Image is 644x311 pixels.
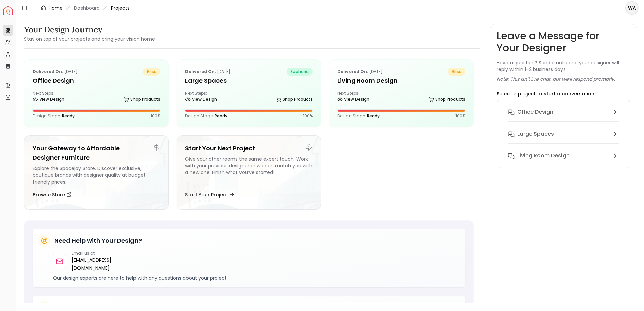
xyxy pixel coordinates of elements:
[49,5,63,11] a: Home
[337,76,465,85] h5: Living Room Design
[502,127,625,149] button: Large Spaces
[497,30,630,54] h3: Leave a Message for Your Designer
[24,24,155,35] h3: Your Design Journey
[185,91,313,104] div: Next Steps:
[33,76,160,85] h5: Office design
[62,113,75,119] span: Ready
[185,188,235,201] button: Start Your Project
[185,68,230,76] p: [DATE]
[215,113,227,119] span: Ready
[497,90,594,97] p: Select a project to start a conversation
[276,95,313,104] a: Shop Products
[72,256,147,272] a: [EMAIL_ADDRESS][DOMAIN_NAME]
[33,69,63,74] b: Delivered on:
[502,149,625,162] button: Living Room Design
[3,6,13,15] a: Spacejoy
[3,6,13,15] img: Spacejoy Logo
[33,95,64,104] a: View Design
[517,108,553,116] h6: Office design
[33,165,160,185] div: Explore the Spacejoy Store. Discover exclusive, boutique brands with designer quality at budget-f...
[185,69,216,74] b: Delivered on:
[33,188,72,201] button: Browse Store
[54,236,142,245] h5: Need Help with Your Design?
[53,275,460,281] p: Our design experts are here to help with any questions about your project.
[429,95,465,104] a: Shop Products
[367,113,380,119] span: Ready
[24,135,169,210] a: Your Gateway to Affordable Designer FurnitureExplore the Spacejoy Store. Discover exclusive, bout...
[177,135,321,210] a: Start Your Next ProjectGive your other rooms the same expert touch. Work with your previous desig...
[497,59,630,73] p: Have a question? Send a note and your designer will reply within 1–2 business days.
[143,68,160,76] span: bliss
[124,95,160,104] a: Shop Products
[24,36,155,42] small: Stay on top of your projects and bring your vision home
[625,1,639,15] button: WA
[303,113,313,119] p: 100 %
[185,113,227,119] p: Design Stage:
[185,144,313,153] h5: Start Your Next Project
[626,2,638,14] span: WA
[41,5,130,11] nav: breadcrumb
[111,5,130,11] span: Projects
[74,5,100,11] a: Dashboard
[185,95,217,104] a: View Design
[497,75,615,82] p: Note: This isn’t live chat, but we’ll respond promptly.
[33,113,75,119] p: Design Stage:
[72,251,147,256] p: Email us at
[517,130,554,138] h6: Large Spaces
[33,144,160,162] h5: Your Gateway to Affordable Designer Furniture
[517,152,570,160] h6: Living Room Design
[455,113,465,119] p: 100 %
[337,69,368,74] b: Delivered on:
[287,68,313,76] span: euphoria
[33,68,78,76] p: [DATE]
[151,113,160,119] p: 100 %
[448,68,465,76] span: bliss
[185,76,313,85] h5: Large Spaces
[337,95,369,104] a: View Design
[185,156,313,185] div: Give your other rooms the same expert touch. Work with your previous designer or we can match you...
[337,91,465,104] div: Next Steps:
[33,91,160,104] div: Next Steps:
[337,68,383,76] p: [DATE]
[337,113,380,119] p: Design Stage:
[502,105,625,127] button: Office design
